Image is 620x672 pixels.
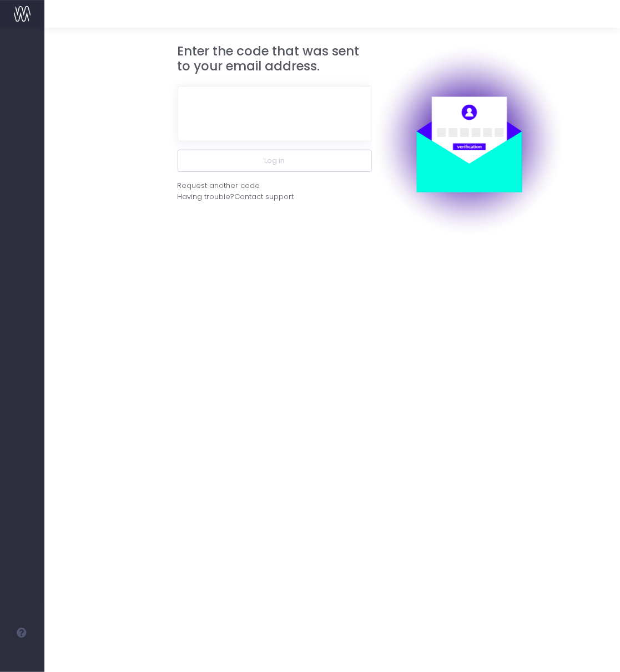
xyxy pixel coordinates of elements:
img: auth.png [372,44,566,238]
h3: Enter the code that was sent to your email address. [178,44,372,74]
span: Contact support [235,191,294,202]
div: Having trouble? [178,191,372,202]
div: Request another code [178,180,260,191]
img: images/default_profile_image.png [14,650,31,666]
button: Log in [178,150,372,172]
